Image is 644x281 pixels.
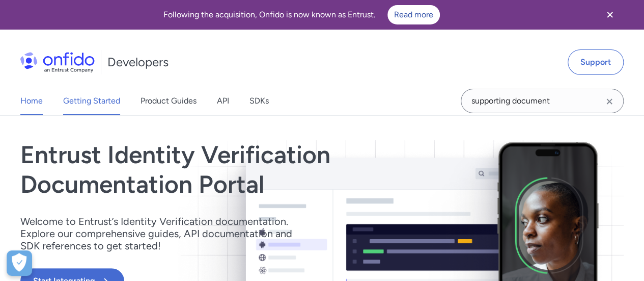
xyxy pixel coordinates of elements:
[591,2,629,28] button: Close banner
[20,52,95,72] img: Onfido Logo
[387,5,440,24] a: Read more
[461,89,624,113] input: Onfido search input field
[603,95,615,108] svg: Clear search field button
[217,87,229,115] a: API
[604,9,616,21] svg: Close banner
[141,87,197,115] a: Product Guides
[249,87,269,115] a: SDKs
[20,140,443,199] h1: Entrust Identity Verification Documentation Portal
[7,250,32,276] div: Cookie Preferences
[20,87,43,115] a: Home
[107,54,169,70] h1: Developers
[63,87,120,115] a: Getting Started
[7,250,32,276] button: Open Preferences
[20,215,305,252] p: Welcome to Entrust’s Identity Verification documentation. Explore our comprehensive guides, API d...
[12,5,591,24] div: Following the acquisition, Onfido is now known as Entrust.
[568,49,624,75] a: Support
